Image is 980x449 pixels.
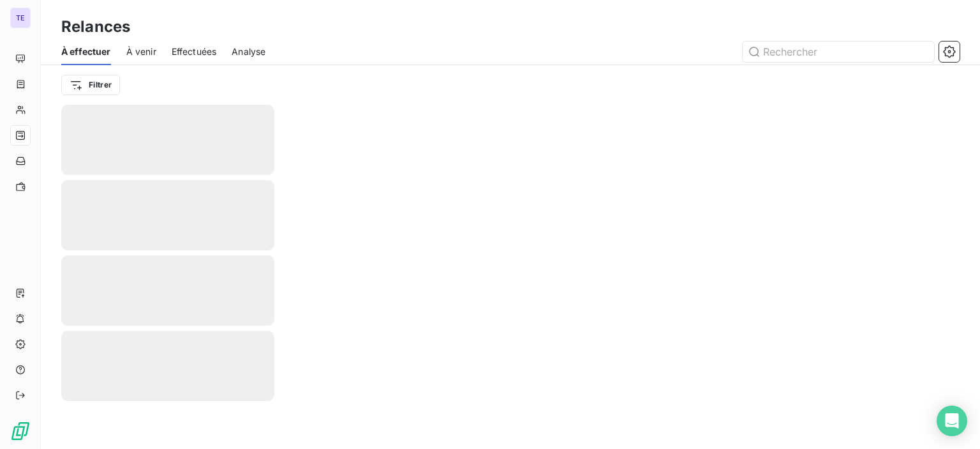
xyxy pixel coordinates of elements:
h3: Relances [61,15,130,38]
div: TE [10,8,31,28]
span: À venir [126,45,156,58]
span: Analyse [232,45,265,58]
img: Logo LeanPay [10,421,31,441]
button: Filtrer [61,75,120,95]
div: Open Intercom Messenger [937,406,967,436]
input: Rechercher [743,42,934,62]
span: À effectuer [61,45,111,58]
span: Effectuées [172,45,217,58]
